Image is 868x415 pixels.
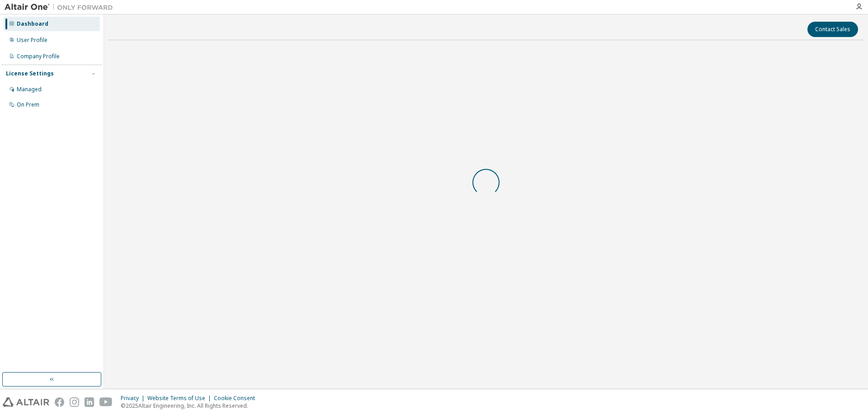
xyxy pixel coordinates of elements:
img: altair_logo.svg [3,397,49,407]
div: On Prem [17,101,39,108]
div: User Profile [17,37,47,44]
img: instagram.svg [70,397,79,407]
img: Altair One [5,3,118,12]
div: Privacy [121,395,147,402]
img: facebook.svg [55,397,64,407]
button: Contact Sales [807,22,858,37]
p: © 2025 Altair Engineering, Inc. All Rights Reserved. [121,402,260,410]
div: Website Terms of Use [147,395,214,402]
div: Dashboard [17,20,48,28]
div: Managed [17,86,42,93]
img: youtube.svg [99,397,113,407]
div: Cookie Consent [214,395,260,402]
div: Company Profile [17,53,60,60]
img: linkedin.svg [85,397,94,407]
div: License Settings [6,70,54,77]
